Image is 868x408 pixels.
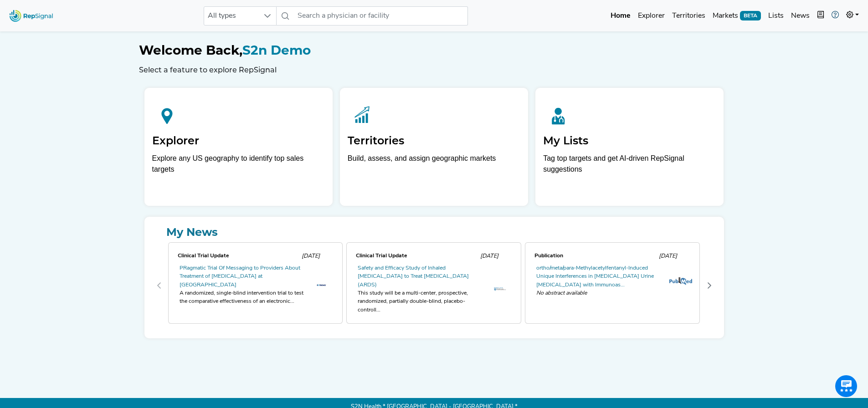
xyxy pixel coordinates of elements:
a: PRagmatic Trial Of Messaging to Providers About Treatment of [MEDICAL_DATA] at [GEOGRAPHIC_DATA] [180,265,300,288]
a: Lists [765,7,787,25]
p: Build, assess, and assign geographic markets [348,153,520,180]
h6: Select a feature to explore RepSignal [139,66,729,74]
h2: Territories [348,134,520,148]
img: th [315,282,328,288]
a: Explorer [634,7,668,25]
div: 1 [344,240,523,331]
h2: Explorer [152,134,325,148]
span: Welcome Back, [139,42,242,58]
img: pubmed_logo.fab3c44c.png [669,277,692,285]
span: Publication [534,253,563,259]
img: th [494,286,506,293]
p: Tag top targets and get AI-driven RepSignal suggestions [543,153,716,180]
div: This study will be a multi-center, prospective, randomized, partially double-blind, placebo-contr... [358,289,483,314]
span: Clinical Trial Update [178,253,229,259]
h2: My Lists [543,134,716,148]
a: Safety and Efficacy Study of Inhaled [MEDICAL_DATA] to Treat [MEDICAL_DATA] (ARDS) [358,265,469,288]
span: Clinical Trial Update [356,253,407,259]
a: ExplorerExplore any US geography to identify top sales targets [144,88,333,206]
a: TerritoriesBuild, assess, and assign geographic markets [340,88,528,206]
span: [DATE] [302,253,320,259]
input: Search a physician or facility [294,6,468,25]
a: MarketsBETA [709,7,765,25]
span: [DATE] [480,253,498,259]
button: Intel Book [813,7,828,25]
a: ortho/meta/para-Methylacetylfentanyl-Induced Unique Interferences in [MEDICAL_DATA] Urine [MEDICA... [536,265,654,288]
div: Explore any US geography to identify top sales targets [152,153,325,175]
a: News [787,7,813,25]
span: No abstract available [536,289,661,297]
a: Home [607,7,634,25]
div: 2 [523,240,702,331]
a: My ListsTag top targets and get AI-driven RepSignal suggestions [535,88,724,206]
span: All types [204,7,259,25]
button: Next Page [702,278,717,293]
span: [DATE] [659,253,677,259]
div: 0 [166,240,345,331]
a: Territories [668,7,709,25]
h1: S2n Demo [139,43,729,58]
div: A randomized, single-blind intervention trial to test the comparative effectiveness of an electro... [180,289,304,306]
a: My News [152,224,717,240]
span: BETA [740,11,761,20]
